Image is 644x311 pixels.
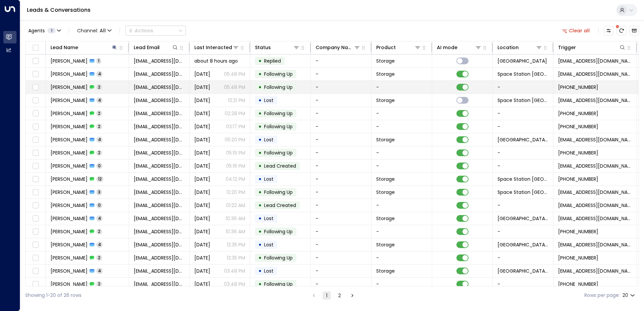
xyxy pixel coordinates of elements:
[134,189,185,196] span: dianephillips124@gmail.com
[311,81,372,94] td: -
[376,97,395,104] span: Storage
[100,28,106,33] span: All
[558,136,632,143] span: leads@space-station.co.uk
[630,26,639,35] button: Archived Leads
[497,268,548,274] span: Space Station Castle Bromwich
[96,137,103,142] span: 4
[31,214,40,223] span: Toggle select row
[96,110,102,116] span: 2
[224,268,245,274] p: 03:48 PM
[134,202,185,209] span: dianephillips124@gmail.com
[310,291,357,300] nav: pagination navigation
[31,70,40,78] span: Toggle select row
[558,123,598,130] span: +447360651328
[51,228,88,235] span: Scarlet Phillips
[497,71,548,77] span: Space Station Solihull
[31,123,40,131] span: Toggle select row
[258,68,262,80] div: •
[51,71,88,77] span: Nicola Phillips
[51,189,88,196] span: Diane Phillips
[258,108,262,119] div: •
[194,163,210,169] span: Aug 26, 2025
[134,71,185,77] span: nicphillips4@hotmail.com
[125,26,186,36] div: Button group with a nested menu
[96,215,103,221] span: 4
[224,71,245,77] p: 05:48 PM
[311,278,372,290] td: -
[335,291,344,300] button: Go to page 2
[316,43,354,51] div: Company Name
[134,123,185,130] span: skphil38@icloud.com
[224,84,245,91] p: 05:48 PM
[437,43,482,51] div: AI mode
[558,58,632,64] span: leads@space-station.co.uk
[372,251,432,264] td: -
[31,57,40,65] span: Toggle select row
[311,107,372,120] td: -
[226,176,245,182] p: 04:12 PM
[194,84,210,91] span: Sep 22, 2025
[493,146,553,159] td: -
[27,6,91,14] a: Leads & Conversations
[31,44,40,52] span: Toggle select all
[558,176,598,182] span: +447950490413
[258,160,262,172] div: •
[31,280,40,288] span: Toggle select row
[372,81,432,94] td: -
[311,68,372,80] td: -
[31,109,40,118] span: Toggle select row
[264,84,293,91] span: Following Up
[437,43,457,51] div: AI mode
[194,123,210,130] span: Sep 11, 2025
[31,83,40,92] span: Toggle select row
[51,43,118,51] div: Lead Name
[323,291,331,300] button: page 1
[74,26,114,35] span: Channel:
[558,84,598,91] span: +447742010817
[51,268,88,274] span: Beverley Phillips
[316,43,360,51] div: Company Name
[96,176,103,182] span: 12
[226,228,245,235] p: 10:36 AM
[258,95,262,106] div: •
[372,107,432,120] td: -
[31,149,40,157] span: Toggle select row
[96,189,102,195] span: 3
[493,278,553,290] td: -
[558,71,632,77] span: leads@space-station.co.uk
[51,254,88,261] span: Kathryn Phillips
[255,43,300,51] div: Status
[376,241,395,248] span: Storage
[125,26,186,36] button: Actions
[264,189,293,196] span: Following Up
[96,71,103,77] span: 4
[31,228,40,236] span: Toggle select row
[584,292,620,299] label: Rows per page:
[194,254,210,261] span: Aug 13, 2025
[264,241,273,248] span: Lost
[558,254,598,261] span: +447758421127
[96,150,102,155] span: 2
[225,136,245,143] p: 05:20 PM
[372,160,432,172] td: -
[258,213,262,224] div: •
[226,215,245,222] p: 10:36 AM
[51,281,88,287] span: Beverley Phillips
[258,265,262,277] div: •
[558,149,598,156] span: +447983158372
[311,251,372,264] td: -
[264,215,273,222] span: Lost
[194,58,238,64] span: about 8 hours ago
[258,278,262,290] div: •
[311,146,372,159] td: -
[258,239,262,250] div: •
[194,43,232,51] div: Last Interacted
[96,84,102,90] span: 2
[51,241,88,248] span: Kathryn Phillips
[258,226,262,237] div: •
[134,149,185,156] span: nanojax@gmail.com
[226,163,245,169] p: 05:16 PM
[497,136,548,143] span: Space Station Shrewsbury
[617,26,626,35] span: There are new threads available. Refresh the grid to view the latest updates.
[264,71,293,77] span: Following Up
